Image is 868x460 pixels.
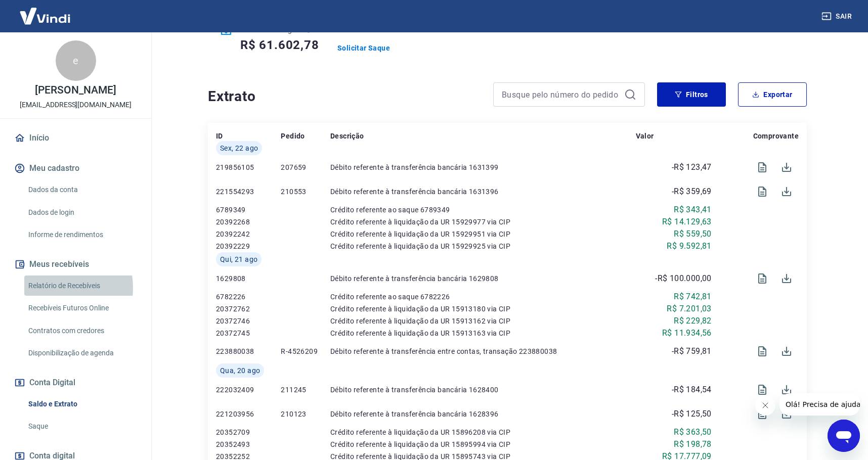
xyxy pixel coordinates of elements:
[216,439,281,449] p: 20352493
[216,292,281,302] p: 6782226
[35,85,116,96] p: [PERSON_NAME]
[672,384,712,396] p: -R$ 184,54
[6,7,85,15] span: Olá! Precisa de ajuda?
[12,1,78,31] img: Vindi
[330,292,635,302] p: Crédito referente ao saque 6782226
[750,155,774,179] span: Visualizar
[828,420,860,452] iframe: Botão para abrir a janela de mensagens
[755,395,775,416] iframe: Fechar mensagem
[216,304,281,314] p: 20372762
[208,86,481,107] h4: Extrato
[216,205,281,215] p: 6789349
[56,40,96,81] div: e
[281,162,330,172] p: 207659
[216,328,281,338] p: 20372745
[240,37,319,53] h5: R$ 61.602,78
[330,131,364,141] p: Descrição
[774,378,799,402] span: Download
[216,217,281,227] p: 20392268
[750,402,774,426] span: Visualizar
[24,298,139,318] a: Recebíveis Futuros Online
[330,427,635,437] p: Crédito referente à liquidação da UR 15896208 via CIP
[672,186,712,198] p: -R$ 359,69
[674,438,712,450] p: R$ 198,78
[220,254,257,264] span: Qui, 21 ago
[216,427,281,437] p: 20352709
[216,187,281,197] p: 221554293
[216,316,281,326] p: 20372746
[753,131,799,141] p: Comprovante
[216,162,281,172] p: 219856105
[281,346,330,356] p: R-4526209
[738,82,807,107] button: Exportar
[672,161,712,173] p: -R$ 123,47
[337,43,390,53] a: Solicitar Saque
[774,155,799,179] span: Download
[24,343,139,363] a: Disponibilização de agenda
[672,345,712,357] p: -R$ 759,81
[220,143,258,153] span: Sex, 22 ago
[655,272,712,285] p: -R$ 100.000,00
[220,365,260,376] span: Qua, 20 ago
[281,385,330,395] p: 211245
[774,339,799,363] span: Download
[636,131,654,141] p: Valor
[24,416,139,437] a: Saque
[667,303,711,315] p: R$ 7.201,03
[330,409,635,419] p: Débito referente à transferência bancária 1628396
[216,346,281,356] p: 223880038
[330,346,635,356] p: Débito referente à transferência entre contas, transação 223880038
[216,273,281,284] p: 1629808
[674,426,712,438] p: R$ 363,50
[330,385,635,395] p: Débito referente à transferência bancária 1628400
[774,179,799,204] span: Download
[12,127,139,149] a: Início
[819,7,856,26] button: Sair
[330,162,635,172] p: Débito referente à transferência bancária 1631399
[774,266,799,291] span: Download
[330,229,635,239] p: Crédito referente à liquidação da UR 15929951 via CIP
[24,179,139,200] a: Dados da conta
[750,266,774,291] span: Visualizar
[330,328,635,338] p: Crédito referente à liquidação da UR 15913163 via CIP
[657,82,726,107] button: Filtros
[24,202,139,223] a: Dados de login
[12,157,139,179] button: Meu cadastro
[330,316,635,326] p: Crédito referente à liquidação da UR 15913162 via CIP
[330,187,635,197] p: Débito referente à transferência bancária 1631396
[330,439,635,449] p: Crédito referente à liquidação da UR 15895994 via CIP
[674,315,712,327] p: R$ 229,82
[216,229,281,239] p: 20392242
[216,241,281,251] p: 20392229
[20,100,132,110] p: [EMAIL_ADDRESS][DOMAIN_NAME]
[281,409,330,419] p: 210123
[216,385,281,395] p: 222032409
[216,409,281,419] p: 221203956
[502,87,620,102] input: Busque pelo número do pedido
[667,240,711,252] p: R$ 9.592,81
[24,394,139,415] a: Saldo e Extrato
[281,187,330,197] p: 210553
[281,131,305,141] p: Pedido
[672,408,712,420] p: -R$ 125,50
[330,205,635,215] p: Crédito referente ao saque 6789349
[750,179,774,204] span: Visualizar
[12,372,139,394] button: Conta Digital
[674,291,712,303] p: R$ 742,81
[330,304,635,314] p: Crédito referente à liquidação da UR 15913180 via CIP
[662,327,712,339] p: R$ 11.934,56
[12,253,139,275] button: Meus recebíveis
[779,393,860,416] iframe: Mensagem da empresa
[24,224,139,245] a: Informe de rendimentos
[216,131,223,141] p: ID
[24,275,139,296] a: Relatório de Recebíveis
[24,320,139,341] a: Contratos com credores
[662,216,712,228] p: R$ 14.129,63
[330,217,635,227] p: Crédito referente à liquidação da UR 15929977 via CIP
[330,241,635,251] p: Crédito referente à liquidação da UR 15929925 via CIP
[674,228,712,240] p: R$ 559,50
[330,273,635,284] p: Débito referente à transferência bancária 1629808
[750,339,774,363] span: Visualizar
[750,378,774,402] span: Visualizar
